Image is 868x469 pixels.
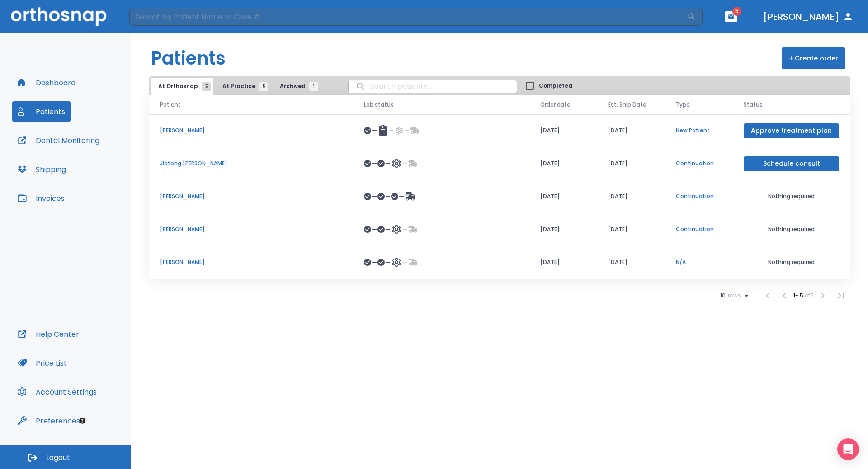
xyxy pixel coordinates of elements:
[676,159,722,167] p: Continuation
[744,156,839,171] button: Schedule consult
[676,192,722,200] p: Continuation
[259,82,268,91] span: 5
[744,123,839,138] button: Approve treatment plan
[12,158,71,180] button: Shipping
[793,292,805,299] span: 1 - 5
[732,7,741,16] span: 5
[309,82,318,91] span: 1
[597,114,665,147] td: [DATE]
[160,126,342,135] p: [PERSON_NAME]
[597,147,665,180] td: [DATE]
[12,381,102,403] button: Account Settings
[805,292,814,299] span: of 5
[11,7,107,26] img: Orthosnap
[744,192,839,200] p: Nothing required
[720,293,726,299] span: 10
[597,213,665,246] td: [DATE]
[151,78,323,95] div: tabs
[160,258,342,266] p: [PERSON_NAME]
[539,82,572,90] span: Completed
[837,438,859,460] div: Open Intercom Messenger
[726,293,741,299] span: rows
[744,258,839,266] p: Nothing required
[759,9,857,25] button: [PERSON_NAME]
[529,147,597,180] td: [DATE]
[158,82,206,90] span: At Orthosnap
[608,101,646,109] span: Est. Ship Date
[129,8,687,26] input: Search by Patient Name or Case #
[160,192,342,200] p: [PERSON_NAME]
[160,101,181,109] span: Patient
[529,180,597,213] td: [DATE]
[349,78,517,95] input: search
[12,352,72,374] button: Price List
[529,246,597,279] td: [DATE]
[12,187,70,209] button: Invoices
[676,101,690,109] span: Type
[744,101,763,109] span: Status
[529,114,597,147] td: [DATE]
[676,126,722,135] p: New Patient
[12,323,85,345] button: Help Center
[12,72,81,93] button: Dashboard
[46,453,70,463] span: Logout
[222,82,264,90] span: At Practice
[12,410,85,432] button: Preferences
[280,82,314,90] span: Archived
[160,159,342,167] p: Jiatong [PERSON_NAME]
[151,45,226,72] h1: Patients
[364,101,394,109] span: Lab status
[676,258,722,266] p: N/A
[529,213,597,246] td: [DATE]
[744,225,839,233] p: Nothing required
[540,101,571,109] span: Order date
[78,417,86,425] div: Tooltip anchor
[676,225,722,233] p: Continuation
[782,47,845,69] button: + Create order
[12,101,71,122] button: Patients
[597,246,665,279] td: [DATE]
[160,225,342,233] p: [PERSON_NAME]
[597,180,665,213] td: [DATE]
[202,82,211,91] span: 5
[12,130,105,151] button: Dental Monitoring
